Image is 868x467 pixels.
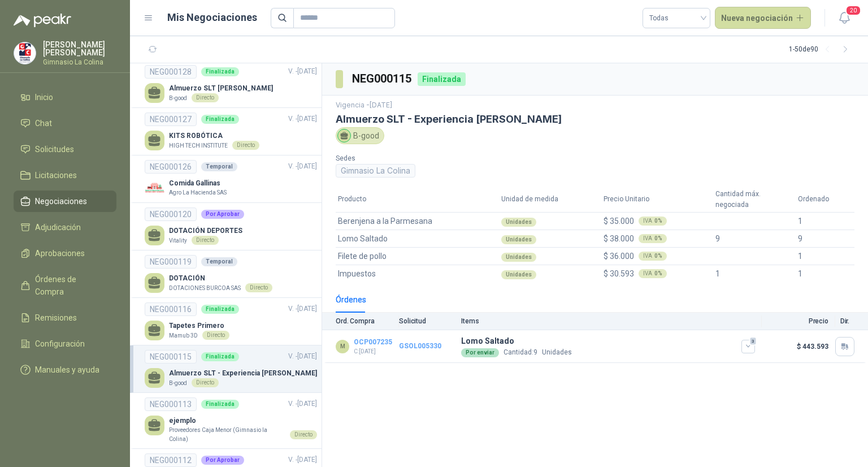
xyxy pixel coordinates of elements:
th: Ordenado [796,187,854,213]
span: 9 [533,348,537,356]
div: NEG000112 [145,453,197,467]
th: Dir. [835,313,868,330]
a: Licitaciones [14,165,116,186]
p: KITS ROBÓTICA [169,131,259,141]
span: Configuración [35,338,85,350]
span: 20 [845,5,861,16]
div: Unidades [501,235,536,244]
p: DOTACIÓN [169,273,272,284]
div: Directo [232,141,259,150]
a: NEG000126TemporalV. -[DATE] Company LogoComida GallinasAgro La Hacienda SAS [145,160,317,198]
th: Unidad de medida [499,187,601,213]
a: Órdenes de Compra [14,269,116,302]
span: V. - [DATE] [288,305,317,313]
p: Vitality [169,236,187,245]
span: V. - [DATE] [288,400,317,408]
span: Todas [649,10,704,27]
td: 1 [796,248,854,265]
span: Remisiones [35,312,77,324]
div: Gimnasio La Colina [336,164,415,178]
p: Unidades [542,347,572,358]
a: Adjudicación [14,217,116,238]
div: Por Aprobar [201,456,244,465]
p: DOTACIÓN DEPORTES [169,226,242,236]
div: Unidades [501,270,536,279]
div: Temporal [201,257,237,266]
img: Logo peakr [14,14,71,27]
img: Company Logo [14,42,36,64]
p: Almuerzo SLT [PERSON_NAME] [169,83,273,94]
div: NEG000126 [145,160,197,174]
a: NEG000120Por AprobarDOTACIÓN DEPORTESVitalityDirecto [145,207,317,245]
div: Finalizada [201,67,239,76]
div: IVA [639,234,667,243]
span: Inicio [35,91,53,103]
span: V. - [DATE] [288,352,317,360]
a: Nueva negociación [715,7,811,29]
span: V. - [DATE] [288,456,317,464]
div: Finalizada [418,72,466,86]
a: Negociaciones [14,191,116,212]
th: Precio [762,313,835,330]
p: Proveedores Caja Menor (Gimnasio la Colina) [169,426,285,443]
div: NEG000119 [145,255,197,269]
p: Cantidad: [504,347,537,358]
span: Impuestos [338,267,376,280]
a: Manuales y ayuda [14,359,116,380]
p: Comida Gallinas [169,178,227,189]
button: 20 [834,8,854,28]
a: Inicio [14,87,116,108]
p: B-good [169,379,187,388]
span: V. - [DATE] [288,162,317,170]
div: IVA [639,269,667,278]
div: Finalizada [201,305,239,314]
a: Remisiones [14,307,116,328]
span: $ 35.000 [604,217,634,226]
span: $ 38.000 [604,234,634,243]
p: C: [DATE] [354,347,392,356]
a: Solicitudes [14,139,116,160]
p: [PERSON_NAME] [PERSON_NAME] [43,41,116,57]
h3: NEG000115 [352,70,413,88]
div: Directo [202,331,229,340]
th: Precio Unitario [601,187,713,213]
div: Unidades [501,253,536,262]
span: Lomo Saltado [338,232,388,245]
span: Solicitudes [35,143,74,155]
b: 0 % [654,218,662,224]
th: Producto [336,187,499,213]
span: Manuales y ayuda [35,364,99,376]
div: B-good [336,127,384,144]
b: 0 % [654,253,662,259]
a: Configuración [14,333,116,354]
span: Licitaciones [35,169,77,181]
span: Aprobaciones [35,247,85,260]
a: NEG000115FinalizadaV. -[DATE] Almuerzo SLT - Experiencia [PERSON_NAME]B-goodDirecto [145,350,317,388]
span: Órdenes de Compra [35,273,106,298]
th: Cantidad máx. negociada [713,187,796,213]
div: Unidades [501,218,536,227]
span: Chat [35,117,52,129]
span: 3 [749,337,757,346]
span: Adjudicación [35,221,81,233]
span: V. - [DATE] [288,67,317,75]
p: Tapetes Primero [169,321,229,331]
div: Finalizada [201,352,239,361]
div: Por enviar [461,348,499,357]
p: Lomo Saltado [461,335,572,347]
td: 1 [713,265,796,283]
div: Directo [192,378,219,387]
td: 9 [796,230,854,248]
th: Ord. Compra [322,313,399,330]
div: NEG000120 [145,207,197,221]
div: Directo [192,236,219,245]
span: Berenjena a la Parmesana [338,215,432,227]
button: 3 [741,340,755,353]
div: NEG000113 [145,397,197,411]
a: NEG000128FinalizadaV. -[DATE] Almuerzo SLT [PERSON_NAME]B-goodDirecto [145,65,317,103]
td: 9 [713,230,796,248]
p: Almuerzo SLT - Experiencia [PERSON_NAME] [169,368,317,379]
div: 1 - 50 de 90 [789,41,854,59]
a: Chat [14,113,116,134]
div: M [336,340,349,353]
